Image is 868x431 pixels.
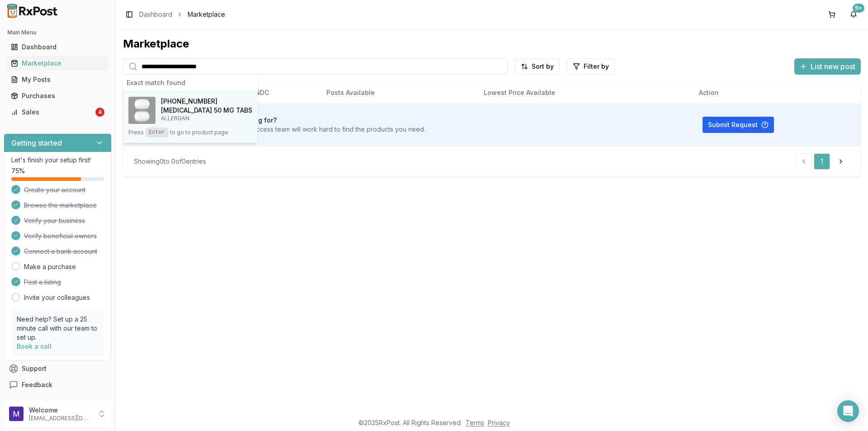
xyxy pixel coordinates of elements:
[161,97,217,106] span: [PHONE_NUMBER]
[814,153,830,170] a: 1
[123,75,258,91] div: Exact match found
[11,91,104,100] div: Purchases
[567,58,615,75] button: Filter by
[515,58,560,75] button: Sort by
[139,10,172,19] a: Dashboard
[11,108,94,117] div: Sales
[188,10,225,19] span: Marketplace
[488,419,510,426] a: Privacy
[692,82,861,104] th: Action
[24,201,97,210] span: Browse the marketplace
[7,71,108,88] a: My Posts
[466,419,484,426] a: Terms
[11,166,25,175] span: 75 %
[794,58,861,75] button: List new post
[4,105,112,119] button: Sales4
[166,125,425,134] p: Let us know! Our pharmacy success team will work hard to find the products you need.
[794,63,861,72] a: List new post
[139,10,225,19] nav: breadcrumb
[24,262,76,271] a: Make a purchase
[584,62,609,71] span: Filter by
[24,293,90,302] a: Invite your colleagues
[146,128,168,137] kbd: Enter
[29,415,92,422] p: [EMAIL_ADDRESS][DOMAIN_NAME]
[853,4,864,13] div: 9+
[476,82,692,104] th: Lowest Price Available
[532,62,554,71] span: Sort by
[161,106,252,115] h4: [MEDICAL_DATA] 50 MG TABS
[319,82,476,104] th: Posts Available
[796,153,850,170] nav: pagination
[4,72,112,87] button: My Posts
[123,37,861,51] div: Marketplace
[24,247,97,256] span: Connect a bank account
[11,137,62,148] h3: Getting started
[170,129,228,136] span: to go to product page
[11,59,104,68] div: Marketplace
[29,406,92,415] p: Welcome
[7,88,108,104] a: Purchases
[832,153,850,170] a: Go to next page
[248,82,319,104] th: NDC
[4,40,112,54] button: Dashboard
[11,156,104,165] p: Let's finish your setup first!
[703,117,774,133] button: Submit Request
[17,315,99,342] p: Need help? Set up a 25 minute call with our team to set up.
[9,407,24,421] img: User avatar
[7,29,108,36] h2: Main Menu
[161,115,252,122] p: ALLERGAN
[4,89,112,103] button: Purchases
[24,232,97,241] span: Verify beneficial owners
[11,43,104,52] div: Dashboard
[17,342,52,350] a: Book a call
[4,377,112,393] button: Feedback
[4,56,112,71] button: Marketplace
[134,157,206,166] div: Showing 0 to 0 of 0 entries
[11,75,104,84] div: My Posts
[4,360,112,377] button: Support
[4,4,61,18] img: RxPost Logo
[128,129,144,136] span: Press
[24,216,85,225] span: Verify your business
[811,61,855,72] span: List new post
[7,39,108,55] a: Dashboard
[123,91,258,143] button: Ubrelvy 50 MG TABS[PHONE_NUMBER][MEDICAL_DATA] 50 MG TABSALLERGANPressEnterto go to product page
[846,7,861,22] button: 9+
[24,278,61,287] span: Post a listing
[7,55,108,71] a: Marketplace
[24,185,85,194] span: Create your account
[7,104,108,120] a: Sales4
[128,97,156,124] img: Ubrelvy 50 MG TABS
[22,380,52,389] span: Feedback
[95,108,104,117] div: 4
[166,116,425,125] h3: Can't find what you're looking for?
[837,400,859,422] div: Open Intercom Messenger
